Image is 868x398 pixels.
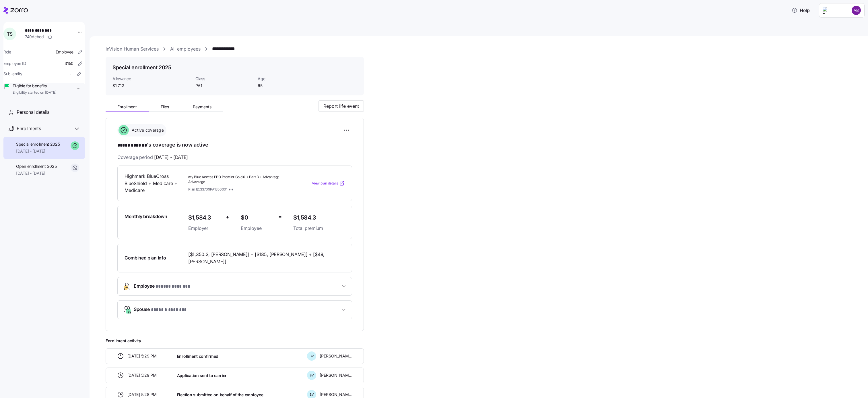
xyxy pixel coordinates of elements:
[258,83,315,89] span: 65
[127,392,157,397] span: [DATE] 5:28 PM
[106,338,364,344] span: Enrollment activity
[56,49,73,55] span: Employee
[16,141,60,147] span: Special enrollment 2025
[17,125,41,132] span: Enrollments
[312,181,338,186] span: View plan details
[320,372,352,378] span: [PERSON_NAME]
[195,83,253,89] span: PA1
[293,213,345,222] span: $1,584.3
[117,105,137,109] span: Enrollment
[293,225,345,232] span: Total premium
[258,76,315,82] span: Age
[134,282,190,290] span: Employee
[106,45,159,53] a: InVision Human Services
[117,154,188,161] span: Coverage period
[13,83,56,89] span: Eligible for benefits
[188,225,221,232] span: Employer
[125,213,167,220] span: Monthly breakdown
[193,105,211,109] span: Payments
[170,45,201,53] a: All employees
[241,213,274,222] span: $0
[188,175,289,184] span: my Blue Access PPO Premier Gold 0 + Part B + Advantage Advantage
[3,61,26,66] span: Employee ID
[112,64,171,71] h1: Special enrollment 2025
[177,392,263,398] span: Election submitted on behalf of the employee
[310,355,314,358] span: B V
[323,103,359,109] span: Report life event
[125,173,184,194] span: Highmark BlueCross BlueShield + Medicare + Medicare
[69,71,71,77] span: -
[161,105,169,109] span: Files
[310,393,314,396] span: B V
[226,213,229,221] span: +
[188,187,234,192] span: Plan ID: 33709PA1350001 + +
[112,83,191,89] span: $1,712
[188,213,221,222] span: $1,584.3
[16,170,57,176] span: [DATE] - [DATE]
[13,90,56,95] span: Eligibility started on [DATE]
[188,251,334,265] span: [$1,350.3, [PERSON_NAME]] + [$185, [PERSON_NAME]] + [$49, [PERSON_NAME]]
[16,148,60,154] span: [DATE] - [DATE]
[154,154,188,161] span: [DATE] - [DATE]
[177,373,227,378] span: Application sent to carrier
[177,353,218,359] span: Enrollment confirmed
[25,34,44,40] span: 749dcbed
[127,372,157,378] span: [DATE] 5:29 PM
[127,353,157,359] span: [DATE] 5:29 PM
[320,353,352,359] span: [PERSON_NAME]
[319,100,364,112] button: Report life event
[16,164,57,169] span: Open enrollment 2025
[134,306,187,314] span: Spouse
[117,141,352,149] h1: 's coverage is now active
[195,76,253,82] span: Class
[310,374,314,377] span: B V
[312,180,345,186] a: View plan details
[17,109,49,116] span: Personal details
[278,213,282,221] span: =
[3,49,11,55] span: Role
[125,254,166,262] span: Combined plan info
[320,392,352,397] span: [PERSON_NAME]
[130,127,164,133] span: Active coverage
[65,61,73,66] span: 3150
[112,76,191,82] span: Allowance
[3,71,22,77] span: Sub-entity
[7,32,12,36] span: T S
[241,225,274,232] span: Employee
